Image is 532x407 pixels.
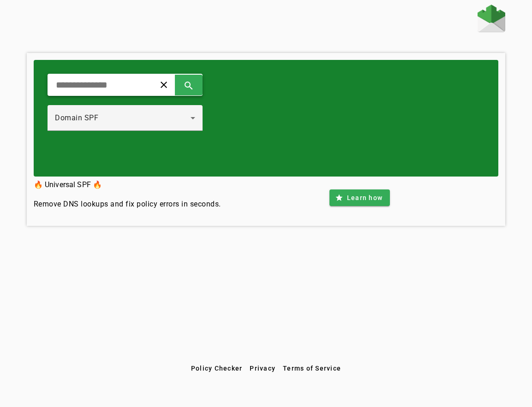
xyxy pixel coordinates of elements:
span: Privacy [250,365,275,372]
h3: 🔥 Universal SPF 🔥 [34,178,221,191]
button: Terms of Service [279,360,345,377]
h4: Remove DNS lookups and fix policy errors in seconds. [34,199,221,210]
span: Domain SPF [55,113,98,122]
img: Fraudmarc Logo [478,5,505,32]
span: Learn how [347,193,383,202]
a: Home [478,5,505,35]
button: Privacy [246,360,279,377]
span: Policy Checker [191,365,243,372]
span: Terms of Service [283,365,341,372]
button: Policy Checker [187,360,246,377]
button: Learn how [329,189,390,206]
